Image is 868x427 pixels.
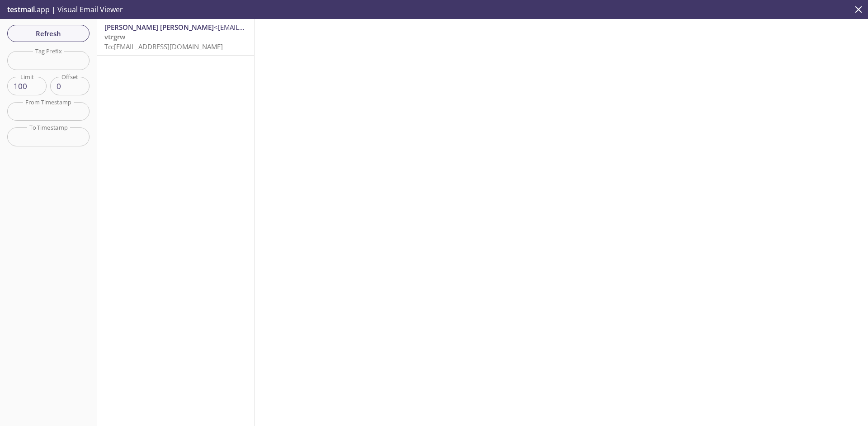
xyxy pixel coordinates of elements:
[104,32,125,41] span: vtrgrw
[104,42,223,51] span: To: [EMAIL_ADDRESS][DOMAIN_NAME]
[7,25,90,42] button: Refresh
[7,5,35,14] span: testmail
[214,23,383,32] span: <[EMAIL_ADDRESS][PERSON_NAME][DOMAIN_NAME]>
[97,19,254,55] div: [PERSON_NAME] [PERSON_NAME]<[EMAIL_ADDRESS][PERSON_NAME][DOMAIN_NAME]>vtrgrwTo:[EMAIL_ADDRESS][DO...
[104,23,214,32] span: [PERSON_NAME] [PERSON_NAME]
[14,28,82,39] span: Refresh
[97,19,254,56] nav: emails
